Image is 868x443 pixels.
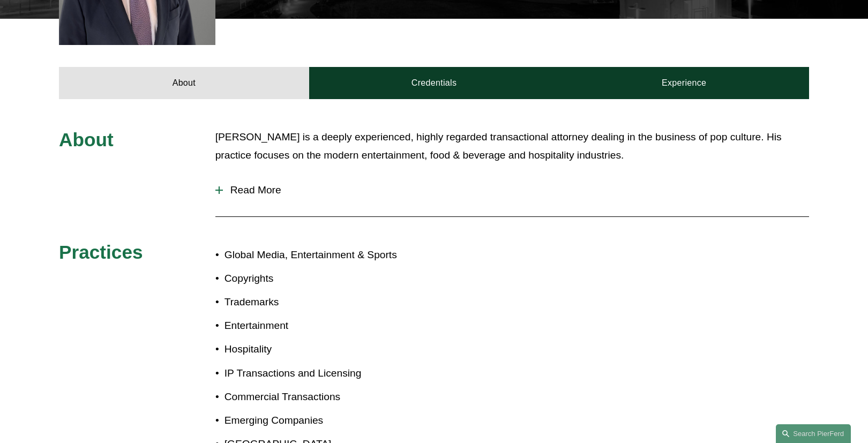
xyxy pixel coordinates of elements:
[225,293,434,312] p: Trademarks
[225,317,434,335] p: Entertainment
[59,242,143,262] span: Practices
[776,424,851,443] a: Search this site
[225,388,434,407] p: Commercial Transactions
[225,411,434,430] p: Emerging Companies
[59,67,309,99] a: About
[225,364,434,383] p: IP Transactions and Licensing
[223,184,809,196] span: Read More
[225,269,434,288] p: Copyrights
[215,128,809,165] p: [PERSON_NAME] is a deeply experienced, highly regarded transactional attorney dealing in the busi...
[225,340,434,359] p: Hospitality
[59,129,114,150] span: About
[559,67,809,99] a: Experience
[309,67,559,99] a: Credentials
[225,246,434,265] p: Global Media, Entertainment & Sports
[215,176,809,204] button: Read More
